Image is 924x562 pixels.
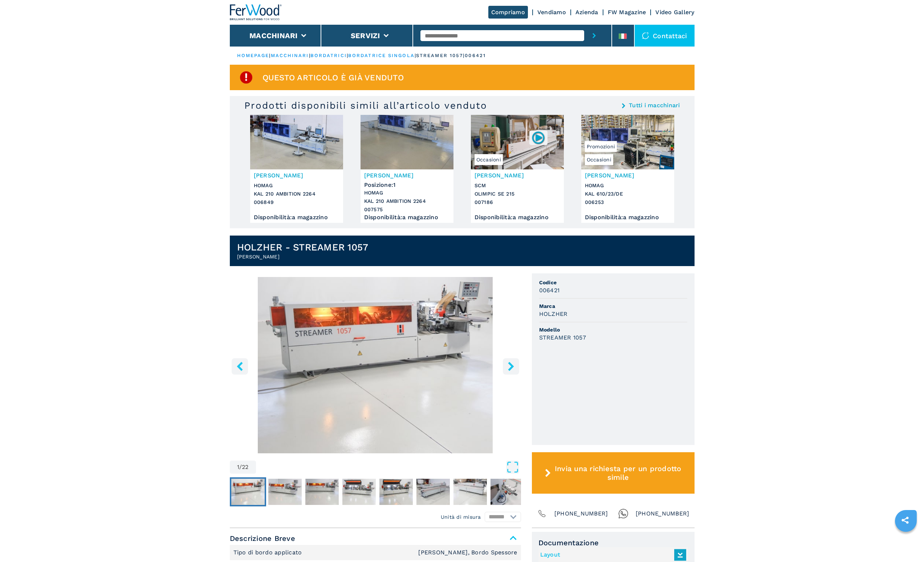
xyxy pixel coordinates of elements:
[361,115,453,169] img: Bordatrice Singola HOMAG KAL 210 AMBITION 2264
[585,154,613,165] span: Occasioni
[364,216,450,219] div: Disponibilità : a magazzino
[554,509,608,519] span: [PHONE_NUMBER]
[532,452,695,494] button: Invia una richiesta per un prodotto simile
[489,477,525,506] button: Go to Slide 8
[452,477,488,506] button: Go to Slide 7
[539,286,560,294] h3: 006421
[584,25,604,47] button: submit-button
[379,479,413,505] img: ce135f4f284ba63886e19788ef39531d
[237,253,369,260] h2: [PERSON_NAME]
[250,115,343,223] a: Bordatrice Singola HOMAG KAL 210 AMBITION 2264[PERSON_NAME]HOMAGKAL 210 AMBITION 2264006849Dispon...
[341,477,377,506] button: Go to Slide 4
[540,549,683,561] a: Layout
[364,171,450,180] h3: [PERSON_NAME]
[585,216,671,219] div: Disponibilità : a magazzino
[629,103,680,108] a: Tutti i macchinari
[539,326,687,333] span: Modello
[475,154,503,165] span: Occasioni
[254,181,339,206] h3: HOMAG KAL 210 AMBITION 2264 006849
[538,538,688,547] span: Documentazione
[267,477,303,506] button: Go to Slide 2
[635,25,695,47] div: Contattaci
[309,53,310,58] span: |
[249,31,298,40] button: Macchinari
[230,477,266,506] button: Go to Slide 1
[465,52,486,59] p: 006421
[418,550,517,555] em: [PERSON_NAME], Bordo Spessore
[537,509,547,519] img: Phone
[585,181,671,206] h3: HOMAG KAL 610/23/DE 006253
[893,529,919,557] iframe: Chat
[416,52,465,59] p: streamer 1057 |
[361,115,453,223] a: Bordatrice Singola HOMAG KAL 210 AMBITION 2264[PERSON_NAME]Posizione:1HOMAGKAL 210 AMBITION 22640...
[488,6,528,19] a: Compriamo
[364,180,450,187] div: Posizione : 1
[585,141,617,152] span: Promozioni
[537,9,566,16] a: Vendiamo
[262,73,404,82] span: Questo articolo è già venduto
[244,100,487,111] h3: Prodotti disponibili simili all’articolo venduto
[268,479,302,505] img: 347bed9605ca03a857d1cd0702d80cc9
[230,477,521,506] nav: Thumbnail Navigation
[342,479,376,505] img: 78eb8e47a471bdc9e0daa2f8da2508ff
[539,279,687,286] span: Codice
[475,216,560,219] div: Disponibilità : a magazzino
[539,310,568,318] h3: HOLZHER
[258,461,519,474] button: Open Fullscreen
[531,131,545,145] img: 007186
[642,32,649,39] img: Contattaci
[230,4,282,20] img: Ferwood
[230,532,521,545] span: Descrizione Breve
[351,31,380,40] button: Servizi
[230,277,521,453] img: Bordatrice Singola HOLZHER STREAMER 1057
[475,181,560,206] h3: SCM OLIMPIC SE 215 007186
[233,549,304,557] p: Tipo di bordo applicato
[471,115,564,223] a: Bordatrice Singola SCM OLIMPIC SE 215Occasioni007186[PERSON_NAME]SCMOLIMPIC SE 215007186Disponibi...
[232,358,248,374] button: left-button
[575,9,598,16] a: Azienda
[254,216,339,219] div: Disponibilità : a magazzino
[230,277,521,453] div: Go to Slide 1
[304,477,340,506] button: Go to Slide 3
[581,115,674,169] img: Bordatrice Singola HOMAG KAL 610/23/DE
[237,241,369,253] h1: HOLZHER - STREAMER 1057
[585,171,671,180] h3: [PERSON_NAME]
[310,53,347,58] a: bordatrici
[237,464,239,470] span: 1
[348,53,415,58] a: bordatrice singola
[237,53,269,58] a: HOMEPAGE
[554,464,682,482] span: Invia una richiesta per un prodotto simile
[581,115,674,223] a: Bordatrice Singola HOMAG KAL 610/23/DEOccasioniPromozioni[PERSON_NAME]HOMAGKAL 610/23/DE006253Dis...
[347,53,348,58] span: |
[269,53,270,58] span: |
[503,358,519,374] button: right-button
[416,479,450,505] img: 4f5498c1352020d5b9ced60498e509a3
[539,302,687,310] span: Marca
[475,171,560,180] h3: [PERSON_NAME]
[618,509,628,519] img: Whatsapp
[271,53,309,58] a: macchinari
[471,115,564,169] img: Bordatrice Singola SCM OLIMPIC SE 215
[896,511,914,529] a: sharethis
[250,115,343,169] img: Bordatrice Singola HOMAG KAL 210 AMBITION 2264
[364,189,450,214] h3: HOMAG KAL 210 AMBITION 2264 007575
[491,479,524,505] img: 75802f7f21245302eaf99f8d0a339aa6
[415,477,451,506] button: Go to Slide 6
[242,464,249,470] span: 22
[539,333,586,342] h3: STREAMER 1057
[415,53,416,58] span: |
[231,479,265,505] img: de5e5263dc068ca856a6cd0395a0591d
[636,509,689,519] span: [PHONE_NUMBER]
[254,171,339,180] h3: [PERSON_NAME]
[608,9,646,16] a: FW Magazine
[378,477,414,506] button: Go to Slide 5
[441,513,481,521] em: Unità di misura
[239,70,253,85] img: SoldProduct
[655,9,694,16] a: Video Gallery
[305,479,339,505] img: 85a009eaefd4926483a4cb877c8fa4c3
[239,464,242,470] span: /
[453,479,487,505] img: c0e7fd1d2aecdbf256b226e7edd72cf0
